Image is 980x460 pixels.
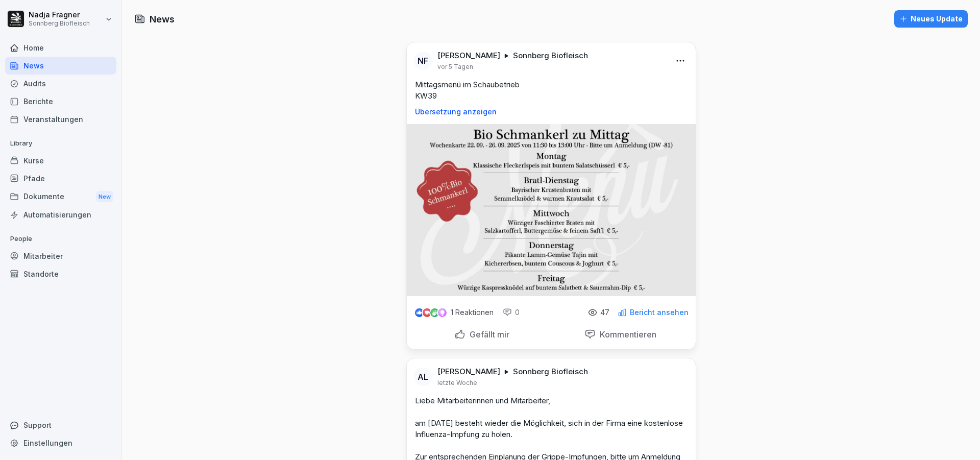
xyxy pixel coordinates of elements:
[5,135,116,152] p: Library
[29,11,90,19] p: Nadja Fragner
[513,51,588,61] p: Sonnberg Biofleisch
[415,79,688,102] p: Mittagsmenü im Schaubetrieb KW39
[894,10,968,28] button: Neues Update
[5,416,116,434] div: Support
[5,170,116,187] a: Pfade
[5,265,116,283] a: Standorte
[5,110,116,128] a: Veranstaltungen
[415,108,688,116] p: Übersetzung anzeigen
[430,308,439,317] img: celebrate
[5,57,116,75] a: News
[437,379,477,387] p: letzte Woche
[5,187,116,206] a: DokumenteNew
[5,231,116,247] p: People
[150,12,175,26] h1: News
[5,434,116,452] a: Einstellungen
[5,247,116,265] a: Mitarbeiter
[5,92,116,110] a: Berichte
[465,329,509,340] p: Gefällt mir
[96,191,113,203] div: New
[5,187,116,206] div: Dokumente
[407,124,696,296] img: i17qktyyhlu4wq7urgrf8jbj.png
[503,307,520,318] div: 0
[5,75,116,92] a: Audits
[415,308,423,317] img: like
[513,367,588,377] p: Sonnberg Biofleisch
[899,13,963,25] div: Neues Update
[29,20,90,27] p: Sonnberg Biofleisch
[5,152,116,170] a: Kurse
[438,308,447,317] img: inspiring
[5,206,116,224] a: Automatisierungen
[437,63,473,71] p: vor 5 Tagen
[630,308,689,317] p: Bericht ansehen
[451,308,494,317] p: 1 Reaktionen
[414,368,432,386] div: AL
[596,329,656,340] p: Kommentieren
[414,52,432,70] div: NF
[437,367,500,377] p: [PERSON_NAME]
[437,51,500,61] p: [PERSON_NAME]
[423,309,431,317] img: love
[5,39,116,57] a: Home
[600,308,609,317] p: 47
